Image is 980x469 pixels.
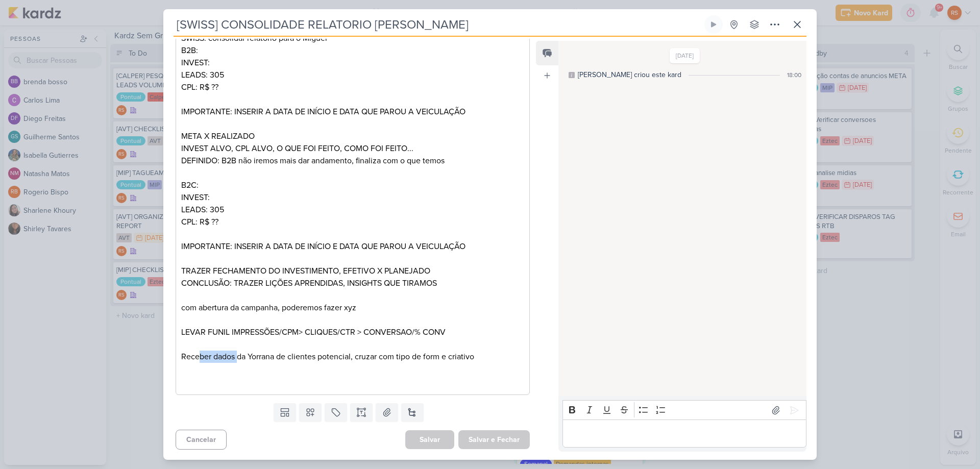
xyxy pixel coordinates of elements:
[181,265,524,277] p: TRAZER FECHAMENTO DO INVESTIMENTO, EFETIVO X PLANEJADO
[176,24,530,396] div: Editor editing area: main
[181,240,524,253] p: IMPORTANTE: INSERIR A DATA DE INÍCIO E DATA QUE PAROU A VEICULAÇÃO
[176,430,227,450] button: Cancelar
[562,419,806,448] div: Editor editing area: main
[181,277,524,289] p: CONCLUSÃO: TRAZER LIÇÕES APRENDIDAS, INSIGHTS QUE TIRAMOS
[787,70,801,80] div: 18:00
[562,400,806,420] div: Editor toolbar
[181,106,524,118] p: IMPORTANTE: INSERIR A DATA DE INÍCIO E DATA QUE PAROU A VEICULAÇÃO
[181,179,524,228] p: B2C: INVEST: LEADS: 305 CPL: R$ ??
[709,20,718,29] div: Ligar relógio
[181,130,524,155] p: META X REALIZADO INVEST ALVO, CPL ALVO, O QUE FOI FEITO, COMO FOI FEITO...
[181,289,524,314] p: com abertura da campanha, poderemos fazer xyz
[578,69,681,80] div: [PERSON_NAME] criou este kard
[181,155,524,167] p: DEFINIDO: B2B não iremos mais dar andamento, finaliza com o que temos
[181,326,524,363] p: LEVAR FUNIL IMPRESSÕES/CPM> CLIQUES/CTR > CONVERSAO/% CONV Receber dados da Yorrana de clientes p...
[181,32,524,93] p: SWISS: consolidar relatório para o Miguel B2B: INVEST: LEADS: 305 CPL: R$ ??
[174,15,702,34] input: Kard Sem Título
